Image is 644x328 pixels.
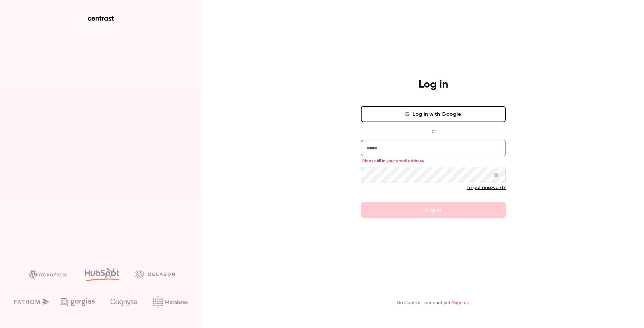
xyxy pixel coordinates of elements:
span: Please fill in your email address [362,158,424,163]
button: Log in with Google [361,106,506,122]
p: No Contrast account yet? [397,299,470,307]
span: or [428,128,439,135]
h4: Log in [419,78,448,91]
a: Sign up [453,300,470,305]
a: Forgot password? [467,185,506,190]
img: decagon [135,270,175,278]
